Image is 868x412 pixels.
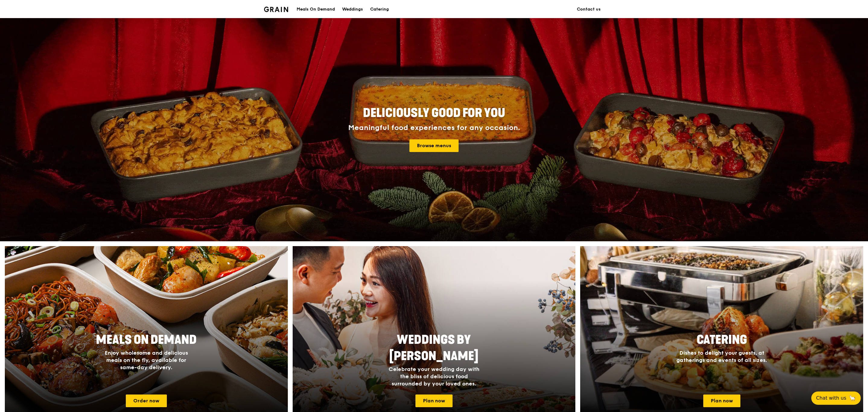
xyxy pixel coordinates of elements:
span: Dishes to delight your guests, at gatherings and events of all sizes. [676,350,767,363]
a: Catering [367,0,393,18]
div: Weddings [342,0,363,18]
span: Meals On Demand [96,333,197,347]
a: Order now [126,395,167,407]
div: Meaningful food experiences for any occasion. [326,124,543,132]
span: Enjoy wholesome and delicious meals on the fly, available for same-day delivery. [105,350,188,371]
a: Contact us [573,0,604,18]
span: 🦙 [849,395,856,402]
span: Chat with us [816,395,846,402]
span: Deliciously good for you [363,106,505,120]
a: Weddings [339,0,367,18]
span: Catering [697,333,747,347]
a: Plan now [415,395,453,407]
span: Weddings by [PERSON_NAME] [389,333,479,363]
div: Catering [370,0,389,18]
img: Grain [264,7,288,12]
button: Chat with us🦙 [811,391,861,405]
div: Meals On Demand [297,0,335,18]
a: Browse menus [409,139,459,152]
a: Plan now [703,395,740,407]
span: Celebrate your wedding day with the bliss of delicious food surrounded by your loved ones. [389,366,479,387]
